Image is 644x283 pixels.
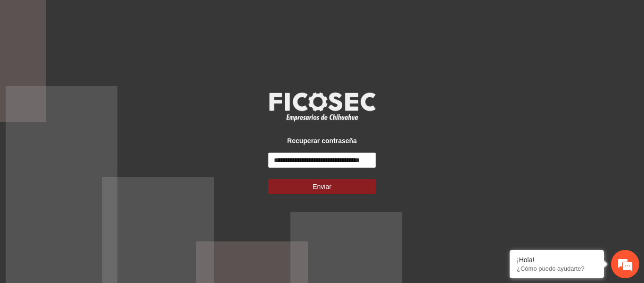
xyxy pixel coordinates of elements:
span: Enviar [313,181,331,192]
strong: Recuperar contraseña [287,137,357,145]
div: ¡Hola! [517,256,597,264]
button: Enviar [268,179,376,194]
img: logo [263,89,381,124]
p: ¿Cómo puedo ayudarte? [517,265,597,272]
